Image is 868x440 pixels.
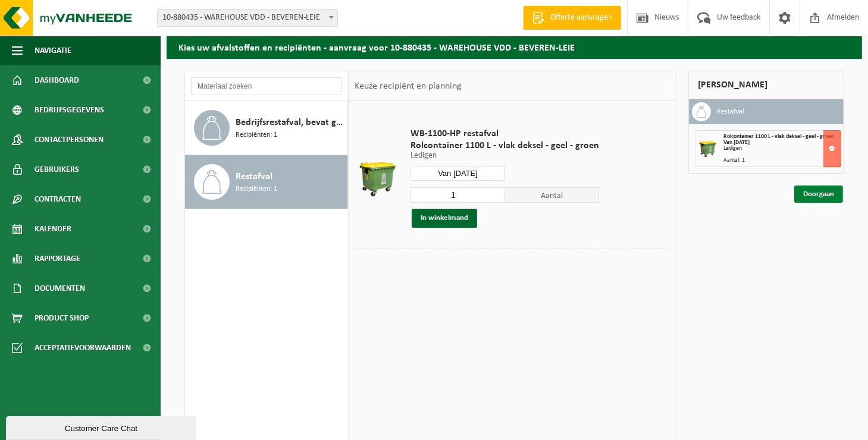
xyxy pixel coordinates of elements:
[723,133,834,140] span: Rolcontainer 1100 L - vlak deksel - geel - groen
[191,77,342,95] input: Materiaal zoeken
[35,333,131,363] span: Acceptatievoorwaarden
[723,158,841,164] div: Aantal: 1
[185,155,348,209] button: Restafval Recipiënten: 1
[167,35,862,58] h2: Kies uw afvalstoffen en recipiënten - aanvraag voor 10-880435 - WAREHOUSE VDD - BEVEREN-LEIE
[35,95,104,125] span: Bedrijfsgegevens
[185,101,348,155] button: Bedrijfsrestafval, bevat geen recycleerbare fracties, verbrandbaar na verkleining Recipiënten: 1
[35,214,71,244] span: Kalender
[717,102,744,121] h3: Restafval
[236,184,277,195] span: Recipiënten: 1
[547,12,615,24] span: Offerte aanvragen
[158,10,337,26] span: 10-880435 - WAREHOUSE VDD - BEVEREN-LEIE
[35,184,81,214] span: Contracten
[411,140,599,152] span: Rolcontainer 1100 L - vlak deksel - geel - groen
[6,414,199,440] iframe: chat widget
[723,139,750,146] strong: Van [DATE]
[411,166,505,181] input: Selecteer datum
[236,115,344,130] span: Bedrijfsrestafval, bevat geen recycleerbare fracties, verbrandbaar na verkleining
[411,128,599,140] span: WB-1100-HP restafval
[35,303,89,333] span: Product Shop
[35,274,85,303] span: Documenten
[35,155,79,184] span: Gebruikers
[236,130,277,141] span: Recipiënten: 1
[35,65,79,95] span: Dashboard
[723,146,841,152] div: Ledigen
[349,71,468,101] div: Keuze recipiënt en planning
[688,71,844,99] div: [PERSON_NAME]
[35,244,80,274] span: Rapportage
[412,209,477,228] button: In winkelmand
[35,36,71,65] span: Navigatie
[794,186,843,203] a: Doorgaan
[236,169,272,184] span: Restafval
[505,187,600,203] span: Aantal
[411,152,599,160] p: Ledigen
[523,6,621,30] a: Offerte aanvragen
[157,9,338,27] span: 10-880435 - WAREHOUSE VDD - BEVEREN-LEIE
[35,125,104,155] span: Contactpersonen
